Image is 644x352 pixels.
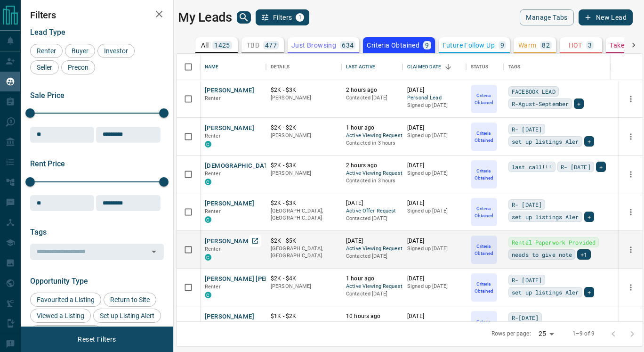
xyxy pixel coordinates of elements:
[30,228,47,237] span: Tags
[346,320,398,328] p: Contacted [DATE]
[518,42,537,49] p: Warm
[30,28,65,37] span: Lead Type
[588,42,592,49] p: 3
[512,99,569,108] span: R-Agust-September
[407,237,461,245] p: [DATE]
[624,280,638,295] button: more
[61,60,95,74] div: Precon
[346,199,398,207] p: [DATE]
[407,132,461,139] p: Signed up [DATE]
[346,139,398,147] p: Contacted in 3 hours
[247,42,259,49] p: TBD
[97,44,135,58] div: Investor
[64,64,92,71] span: Precon
[407,320,461,328] p: Signed up [DATE]
[346,237,398,245] p: [DATE]
[442,60,455,74] button: Sort
[471,54,488,80] div: Status
[205,133,221,139] span: Renter
[201,42,209,49] p: All
[271,237,337,245] p: $2K - $5K
[342,42,354,49] p: 634
[504,54,611,80] div: Tags
[512,200,542,209] span: R- [DATE]
[472,92,496,106] p: Criteria Obtained
[425,42,429,49] p: 9
[266,54,341,80] div: Details
[271,245,337,260] p: [GEOGRAPHIC_DATA], [GEOGRAPHIC_DATA]
[346,86,398,94] p: 2 hours ago
[205,199,254,208] button: [PERSON_NAME]
[104,293,156,307] div: Return to Site
[599,162,603,172] span: +
[205,284,221,290] span: Renter
[33,296,98,303] span: Favourited a Listing
[407,162,461,170] p: [DATE]
[346,215,398,222] p: Contacted [DATE]
[291,42,336,49] p: Just Browsing
[93,309,161,323] div: Set up Listing Alert
[271,170,337,177] p: [PERSON_NAME]
[588,287,591,297] span: +
[579,9,633,25] button: New Lead
[367,42,419,49] p: Criteria Obtained
[584,287,594,297] div: +
[407,170,461,177] p: Signed up [DATE]
[205,275,305,284] button: [PERSON_NAME] [PERSON_NAME]
[271,162,337,170] p: $2K - $3K
[588,212,591,221] span: +
[205,237,254,246] button: [PERSON_NAME]
[271,199,337,207] p: $2K - $3K
[297,14,303,21] span: 1
[512,287,579,297] span: set up listings Aler
[68,47,92,55] span: Buyer
[178,10,232,25] h1: My Leads
[271,312,337,320] p: $1K - $2K
[472,318,496,332] p: Criteria Obtained
[472,280,496,295] p: Criteria Obtained
[271,132,337,139] p: [PERSON_NAME]
[512,162,552,172] span: last call!!!
[97,312,158,319] span: Set up Listing Alert
[584,136,594,147] div: +
[407,275,461,283] p: [DATE]
[271,86,337,94] p: $2K - $3K
[33,64,56,71] span: Seller
[30,60,59,74] div: Seller
[346,275,398,283] p: 1 hour ago
[30,309,91,323] div: Viewed a Listing
[205,208,221,214] span: Renter
[271,94,337,102] p: [PERSON_NAME]
[535,327,557,341] div: 25
[574,98,584,109] div: +
[472,167,496,181] p: Criteria Obtained
[577,99,580,108] span: +
[466,54,504,80] div: Status
[265,42,277,49] p: 477
[205,246,221,252] span: Renter
[30,44,63,58] div: Renter
[33,47,59,55] span: Renter
[443,42,495,49] p: Future Follow Up
[30,159,65,168] span: Rent Price
[472,205,496,219] p: Criteria Obtained
[249,235,261,247] a: Open in New Tab
[624,167,638,181] button: more
[200,54,266,80] div: Name
[512,250,572,259] span: needs to give note
[407,102,461,109] p: Signed up [DATE]
[512,313,539,322] span: R-[DATE]
[256,9,310,25] button: Filters1
[346,312,398,320] p: 10 hours ago
[580,250,587,259] span: +1
[407,124,461,132] p: [DATE]
[205,95,221,101] span: Renter
[205,216,211,223] div: condos.ca
[407,86,461,94] p: [DATE]
[346,54,375,80] div: Last Active
[205,54,219,80] div: Name
[214,42,230,49] p: 1425
[271,207,337,222] p: [GEOGRAPHIC_DATA], [GEOGRAPHIC_DATA]
[624,130,638,144] button: more
[520,9,573,25] button: Manage Tabs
